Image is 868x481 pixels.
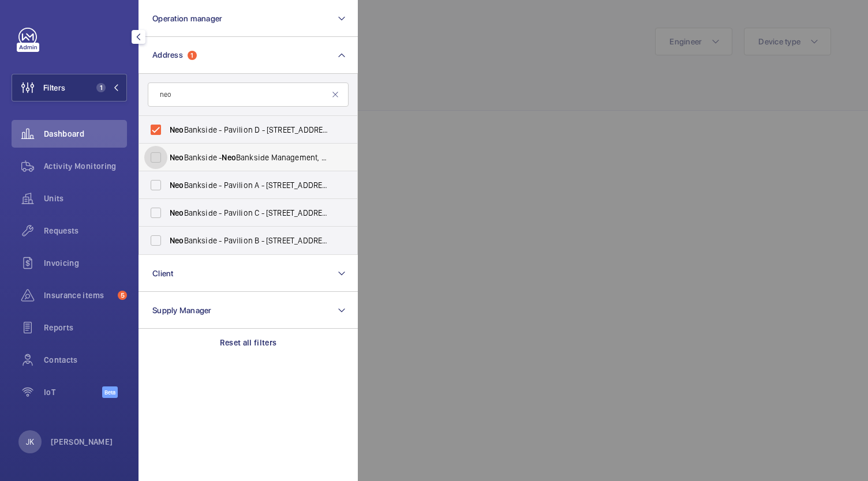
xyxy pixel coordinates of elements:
[102,386,118,398] span: Beta
[43,82,65,93] span: Filters
[26,436,34,448] p: JK
[12,74,127,102] button: Filters1
[44,290,113,301] span: Insurance items
[44,128,127,140] span: Dashboard
[44,322,127,333] span: Reports
[44,354,127,366] span: Contacts
[44,160,127,172] span: Activity Monitoring
[44,193,127,204] span: Units
[96,83,106,92] span: 1
[51,436,113,448] p: [PERSON_NAME]
[44,257,127,269] span: Invoicing
[118,291,127,300] span: 5
[44,386,102,398] span: IoT
[44,225,127,236] span: Requests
